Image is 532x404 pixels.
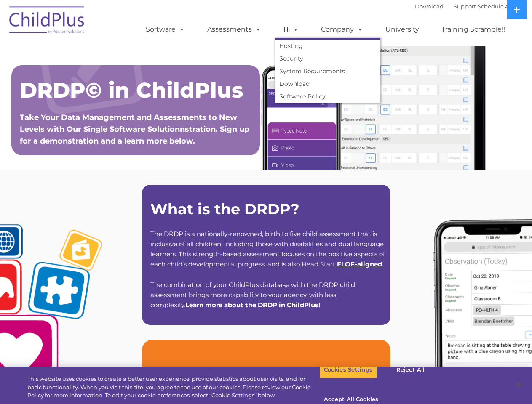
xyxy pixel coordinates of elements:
span: The DRDP is a nationally-renowned, birth to five child assessment that is inclusive of all childr... [150,230,385,268]
div: This website uses cookies to create a better user experience, provide statistics about user visit... [27,375,319,400]
a: University [377,21,428,38]
span: Take Your Data Management and Assessments to New Levels with Our Single Software Solutionnstratio... [20,113,249,146]
strong: What is the DRDP? [150,200,299,218]
a: Assessments [199,21,270,38]
a: Download [275,77,380,90]
span: ! [185,301,320,309]
span: DRDP© in ChildPlus [20,77,243,103]
a: Schedule A Demo [478,3,527,10]
font: | [415,3,527,10]
a: Training Scramble!! [433,21,513,38]
button: Reject All [384,361,437,379]
a: Learn more about the DRDP in ChildPlus [185,301,318,309]
a: System Requirements [275,65,380,77]
img: ChildPlus by Procare Solutions [5,0,89,43]
a: IT [275,21,307,38]
a: ELOF-aligned [337,260,382,268]
a: Security [275,52,380,65]
a: Company [313,21,372,38]
span: The combination of your ChildPlus database with the DRDP child assessment brings more capability ... [150,281,355,309]
button: Close [509,375,528,394]
a: Download [415,3,444,10]
a: Support [454,3,476,10]
button: Cookies Settings [319,361,377,379]
a: Software Policy [275,90,380,103]
a: Hosting [275,40,380,52]
a: Software [137,21,193,38]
